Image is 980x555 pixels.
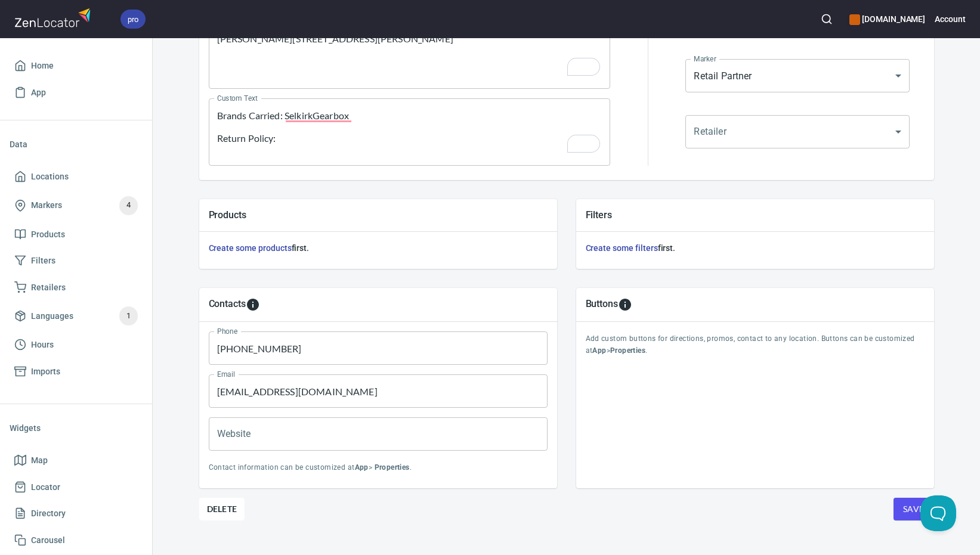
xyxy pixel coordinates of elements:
button: Save [894,498,934,520]
textarea: To enrich screen reader interactions, please activate Accessibility in Grammarly extension settings [217,33,602,78]
button: Delete [199,498,245,520]
span: Languages [31,309,73,324]
a: Filters [10,247,143,274]
span: Locator [31,480,60,495]
a: Map [10,447,143,474]
button: color-CE600E [849,14,860,25]
span: pro [120,13,146,26]
b: Properties [375,463,410,472]
a: Create some products [209,243,292,253]
li: Widgets [10,414,143,442]
h5: Filters [586,209,925,221]
div: Manage your apps [849,6,925,32]
h5: Contacts [209,297,246,312]
svg: To add custom contact information for locations, please go to Apps > Properties > Contacts. [246,297,260,312]
h5: Products [209,209,548,221]
div: Retail Partner [685,59,910,92]
span: Locations [31,169,69,184]
span: Directory [31,506,66,521]
h6: first. [209,241,548,255]
h6: [DOMAIN_NAME] [849,13,925,26]
p: Contact information can be customized at > . [209,462,548,474]
span: Retailers [31,280,66,295]
a: Locations [10,163,143,190]
a: Imports [10,358,143,385]
a: Hours [10,331,143,358]
span: Filters [31,253,55,268]
div: ​ [685,115,910,148]
span: Map [31,453,48,468]
h6: Account [935,13,966,26]
span: App [31,85,46,100]
a: Home [10,52,143,79]
span: 4 [119,199,138,212]
span: 1 [119,309,138,323]
a: Retailers [10,274,143,301]
p: Add custom buttons for directions, promos, contact to any location. Buttons can be customized at > . [586,333,925,357]
span: Home [31,58,54,73]
span: Imports [31,364,60,379]
a: Locator [10,474,143,501]
svg: To add custom buttons for locations, please go to Apps > Properties > Buttons. [618,297,632,312]
span: Save [903,502,925,517]
img: zenlocator [14,5,94,30]
li: Data [10,130,143,159]
span: Delete [207,502,237,516]
h6: first. [586,241,925,255]
a: Carousel [10,527,143,554]
a: Products [10,221,143,248]
span: Markers [31,198,62,213]
span: Products [31,227,65,242]
iframe: Help Scout Beacon - Open [920,495,956,531]
span: Carousel [31,533,65,548]
a: Directory [10,500,143,527]
a: Create some filters [586,243,658,253]
button: Search [814,6,840,32]
a: App [10,79,143,106]
b: App [592,346,606,355]
a: Languages1 [10,300,143,331]
span: Hours [31,337,54,352]
b: App [355,463,369,472]
textarea: To enrich screen reader interactions, please activate Accessibility in Grammarly extension settings [217,110,602,155]
b: Properties [610,346,645,355]
button: Account [935,6,966,32]
div: pro [120,10,146,29]
h5: Buttons [586,297,619,312]
a: Markers4 [10,190,143,221]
